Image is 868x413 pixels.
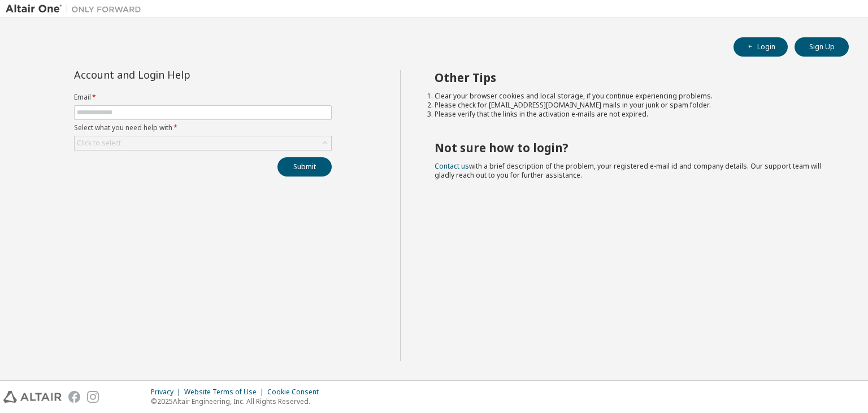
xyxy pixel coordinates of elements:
h2: Not sure how to login? [435,140,829,155]
span: with a brief description of the problem, your registered e-mail id and company details. Our suppo... [435,161,821,180]
label: Select what you need help with [74,123,332,132]
p: © 2025 Altair Engineering, Inc. All Rights Reserved. [151,397,325,406]
div: Cookie Consent [267,388,325,397]
li: Please check for [EMAIL_ADDRESS][DOMAIN_NAME] mails in your junk or spam folder. [435,101,829,110]
button: Login [734,37,788,57]
div: Website Terms of Use [184,388,267,397]
div: Account and Login Help [74,70,280,79]
button: Sign Up [795,37,849,57]
div: Click to select [75,136,331,150]
h2: Other Tips [435,70,829,85]
a: Contact us [435,161,469,171]
label: Email [74,93,332,102]
li: Please verify that the links in the activation e-mails are not expired. [435,110,829,119]
div: Privacy [151,388,184,397]
div: Click to select [77,139,121,148]
button: Submit [277,157,332,177]
img: altair_logo.svg [3,391,62,403]
img: Altair One [6,3,147,15]
img: facebook.svg [68,391,80,403]
img: instagram.svg [87,391,99,403]
li: Clear your browser cookies and local storage, if you continue experiencing problems. [435,92,829,101]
